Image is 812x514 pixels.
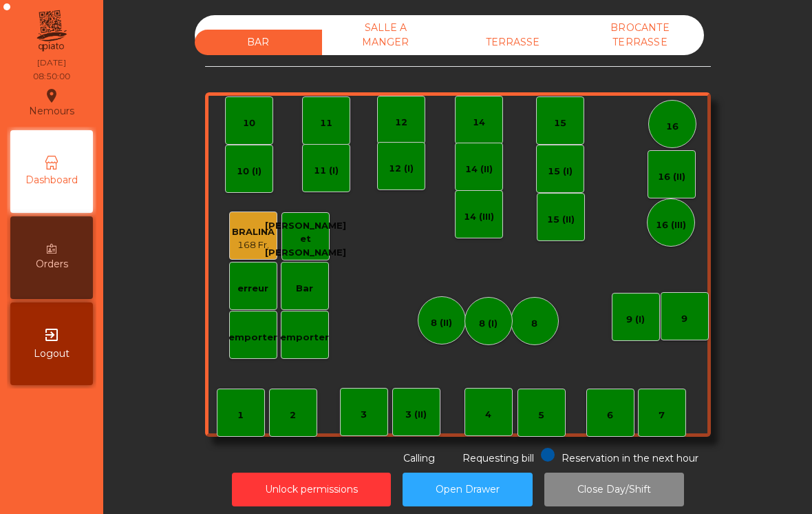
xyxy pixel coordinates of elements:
[389,162,414,176] div: 12 (I)
[237,165,261,178] div: 10 (I)
[320,116,332,130] div: 11
[34,7,68,55] img: qpiato
[37,56,66,69] div: [DATE]
[34,347,70,361] span: Logout
[29,85,74,120] div: Nemours
[626,313,645,327] div: 9 (I)
[237,282,268,296] div: erreur
[681,312,687,326] div: 9
[462,452,534,464] span: Requesting bill
[232,225,275,239] div: BRALINA
[547,213,575,227] div: 15 (II)
[243,116,255,130] div: 10
[473,116,485,130] div: 14
[431,316,452,330] div: 8 (II)
[314,164,339,178] div: 11 (I)
[449,30,577,55] div: TERRASSE
[36,257,68,271] span: Orders
[237,409,244,422] div: 1
[666,120,679,134] div: 16
[296,282,313,296] div: Bar
[403,452,435,464] span: Calling
[322,15,449,55] div: SALLE A MANGER
[232,238,275,252] div: 168 Fr.
[531,317,537,331] div: 8
[33,70,70,83] div: 08:50:00
[361,408,367,422] div: 3
[538,409,544,422] div: 5
[485,408,491,422] div: 4
[659,409,665,422] div: 7
[405,408,427,422] div: 3 (II)
[228,331,277,345] div: emporter
[43,88,60,104] i: location_on
[195,30,322,55] div: BAR
[43,327,60,343] i: exit_to_app
[562,452,698,464] span: Reservation in the next hour
[554,116,566,130] div: 15
[232,473,391,506] button: Unlock permissions
[265,219,346,260] div: [PERSON_NAME] et [PERSON_NAME]
[395,116,407,130] div: 12
[479,317,498,331] div: 8 (I)
[464,210,494,224] div: 14 (III)
[403,473,533,506] button: Open Drawer
[658,170,685,184] div: 16 (II)
[25,173,78,187] span: Dashboard
[607,409,613,422] div: 6
[280,331,329,345] div: emporter
[465,163,493,176] div: 14 (II)
[544,473,684,506] button: Close Day/Shift
[290,409,296,422] div: 2
[577,15,704,55] div: BROCANTE TERRASSE
[548,165,573,178] div: 15 (I)
[656,218,686,232] div: 16 (III)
